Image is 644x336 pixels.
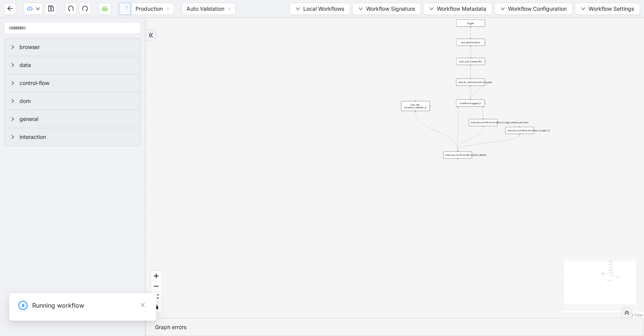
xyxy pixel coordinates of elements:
[505,127,534,134] div: execute_workflow:travelers_cl_login__0
[469,119,497,126] div: execute_workflow:travelers_cl_login_smaira_account
[4,38,141,56] div: browser
[494,3,573,15] button: downWorkflow Configuration
[151,302,161,312] button: toggle interactivity
[4,110,141,128] div: general
[186,3,231,15] span: Auto Validation
[20,133,134,141] span: interaction
[456,78,485,86] div: wait_for_element:welcome_text
[289,3,350,15] button: downLocal Workflows
[20,115,134,123] span: general
[99,3,111,15] button: cloud-server
[456,99,485,107] div: conditions:logged_in
[456,20,485,27] div: trigger
[429,7,434,11] span: down
[10,135,15,139] span: right
[623,313,643,317] a: React Flow attribution
[32,301,147,310] div: Running workflow
[155,323,634,331] div: Graph errors
[9,29,266,37] label: Password
[20,97,134,105] span: dom
[20,43,134,51] span: browser
[303,5,344,13] span: Local Workflows
[79,3,91,15] button: redo
[10,81,15,85] span: right
[443,152,472,159] div: execute_workflow:fetch_claim_details
[401,101,430,111] div: new_tab: travelers_website__0
[455,161,460,166] span: plus-circle
[102,5,108,11] span: cloud-server
[458,127,483,151] g: Edge from execute_workflow:travelers_cl_login_smaira_account to execute_workflow:fetch_claim_details
[456,39,485,46] div: new_tab:travelers
[65,3,77,15] button: undo
[48,5,54,11] span: save
[20,79,134,87] span: control-flow
[10,117,15,121] span: right
[508,5,567,13] span: Workflow Configuration
[10,45,15,49] span: right
[366,5,415,13] span: Workflow Signature
[36,7,40,11] span: down
[4,56,141,74] div: data
[68,5,74,11] span: undo
[20,61,134,69] span: data
[456,58,485,65] div: wait_until_loaded:30s
[4,3,16,15] button: arrow-left
[588,5,634,13] span: Workflow Settings
[483,107,483,118] g: Edge from conditions:logged_in to execute_workflow:travelers_cl_login_smaira_account
[458,135,520,151] g: Edge from execute_workflow:travelers_cl_login__0 to execute_workflow:fetch_claim_details
[24,3,43,15] button: cloud-uploaddown
[4,128,141,146] div: interaction
[352,3,421,15] button: downWorkflow Signature
[437,5,486,13] span: Workflow Metadata
[423,3,492,15] button: downWorkflow Metadata
[575,3,640,15] button: downWorkflow Settings
[470,82,488,99] g: Edge from wait_for_element:welcome_text to conditions:logged_in
[122,5,128,11] span: loading
[45,3,57,15] button: save
[415,111,458,150] g: Edge from new_tab: travelers_website__0 to execute_workflow:fetch_claim_details
[151,292,161,302] button: fit view
[10,63,15,67] span: right
[624,310,629,315] span: double-right
[82,5,88,11] span: redo
[148,33,154,38] span: double-right
[151,281,161,292] button: zoom out
[443,152,472,159] div: execute_workflow:fetch_claim_detailsplus-circle
[581,7,585,11] span: down
[358,7,363,11] span: down
[7,5,13,11] span: arrow-left
[140,302,145,308] span: close
[136,3,170,15] span: Production
[27,6,33,11] span: cloud-upload
[4,74,141,92] div: control-flow
[500,7,505,11] span: down
[4,92,141,110] div: dom
[10,99,15,103] span: right
[151,271,161,281] button: zoom in
[296,7,300,11] span: down
[18,301,28,310] span: play-circle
